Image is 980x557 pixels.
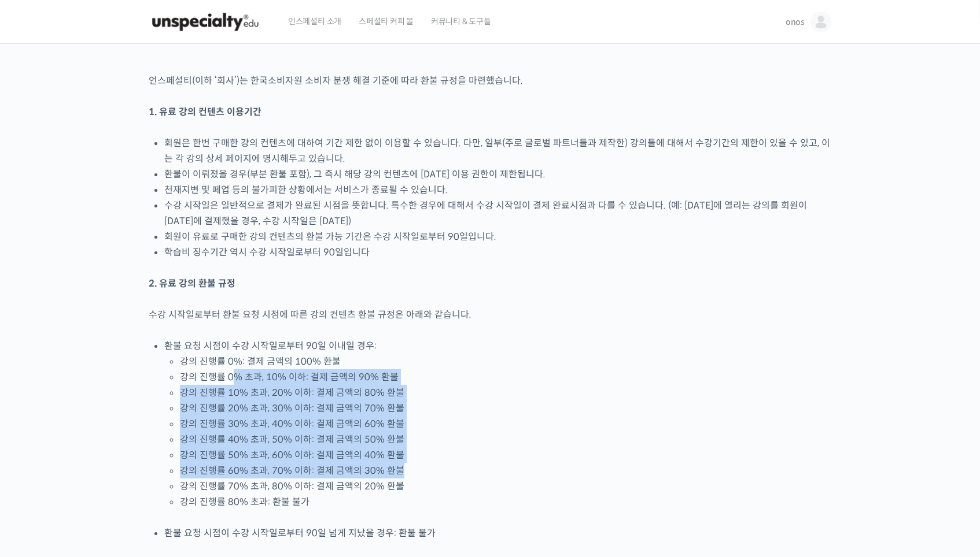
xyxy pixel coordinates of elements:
span: 홈 [36,384,43,393]
li: 환불 요청 시점이 수강 시작일로부터 90일 이내일 경우: [164,338,831,510]
li: 환불 요청 시점이 수강 시작일로부터 90일 넘게 지났을 경우: 환불 불가 [164,525,831,541]
p: 수강 시작일로부터 환불 요청 시점에 따른 강의 컨텐츠 환불 규정은 아래와 같습니다. [149,307,831,322]
li: 환불이 이뤄졌을 경우(부분 환불 포함), 그 즉시 해당 강의 컨텐츠에 [DATE] 이용 권한이 제한됩니다. [164,166,831,182]
a: 대화 [76,366,149,395]
li: 학습비 징수기간 역시 수강 시작일로부터 90일입니다 [164,244,831,260]
span: 대화 [106,384,120,393]
li: 강의 진행률 50% 초과, 60% 이하: 결제 금액의 40% 환불 [180,447,831,463]
a: 홈 [3,366,76,395]
li: 강의 진행률 20% 초과, 30% 이하: 결제 금액의 70% 환불 [180,400,831,416]
li: 강의 진행률 70% 초과, 80% 이하: 결제 금액의 20% 환불 [180,478,831,494]
li: 강의 진행률 0% 초과, 10% 이하: 결제 금액의 90% 환불 [180,369,831,385]
span: 설정 [179,384,193,393]
a: 설정 [149,366,222,395]
strong: 1. 유료 강의 컨텐츠 이용기간 [149,106,261,118]
strong: 2. 유료 강의 환불 규정 [149,277,235,289]
li: 강의 진행률 0%: 결제 금액의 100% 환불 [180,354,831,369]
li: 강의 진행률 60% 초과, 70% 이하: 결제 금액의 30% 환불 [180,463,831,478]
span: onos [786,17,805,27]
p: 언스페셜티(이하 ‘회사’)는 한국소비자원 소비자 분쟁 해결 기준에 따라 환불 규정을 마련했습니다. [149,73,831,88]
li: 강의 진행률 40% 초과, 50% 이하: 결제 금액의 50% 환불 [180,432,831,447]
li: 회원이 유료로 구매한 강의 컨텐츠의 환불 가능 기간은 수강 시작일로부터 90일입니다. [164,229,831,244]
li: 강의 진행률 10% 초과, 20% 이하: 결제 금액의 80% 환불 [180,385,831,400]
li: 강의 진행률 30% 초과, 40% 이하: 결제 금액의 60% 환불 [180,416,831,432]
li: 강의 진행률 80% 초과: 환불 불가 [180,494,831,510]
li: 회원은 한번 구매한 강의 컨텐츠에 대하여 기간 제한 없이 이용할 수 있습니다. 다만, 일부(주로 글로벌 파트너들과 제작한) 강의들에 대해서 수강기간의 제한이 있을 수 있고, ... [164,135,831,166]
li: 수강 시작일은 일반적으로 결제가 완료된 시점을 뜻합니다. 특수한 경우에 대해서 수강 시작일이 결제 완료시점과 다를 수 있습니다. (예: [DATE]에 열리는 강의를 회원이 [... [164,198,831,229]
li: 천재지변 및 폐업 등의 불가피한 상황에서는 서비스가 종료될 수 있습니다. [164,182,831,198]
